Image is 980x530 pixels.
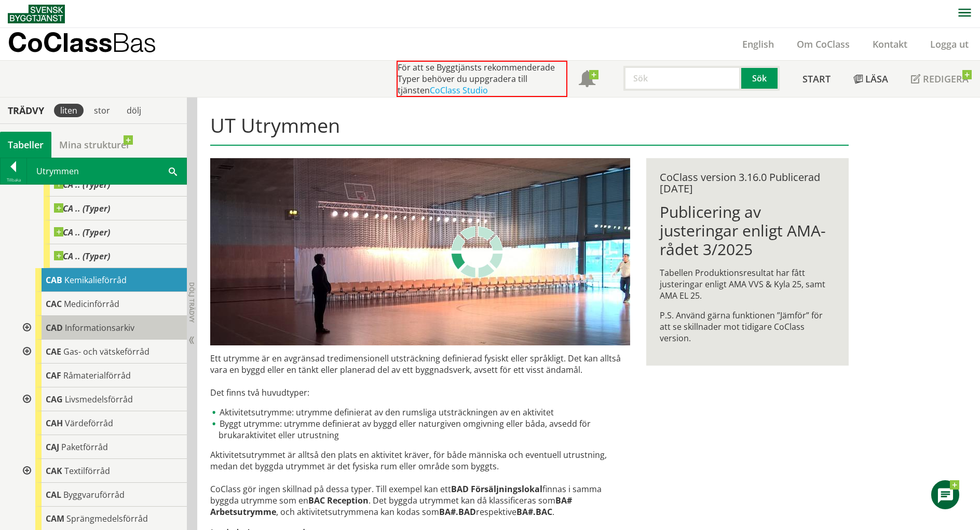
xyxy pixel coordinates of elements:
h1: Publicering av justeringar enligt AMA-rådet 3/2025 [660,203,835,259]
div: Gå till informationssidan för CoClass Studio [25,244,187,268]
div: Gå till informationssidan för CoClass Studio [17,387,187,411]
span: CAJ [46,441,59,453]
div: Gå till informationssidan för CoClass Studio [17,364,187,387]
span: CAE [46,346,61,357]
span: CAB [46,274,62,286]
strong: BA#.BAC [516,506,552,518]
span: Läsa [865,73,888,85]
span: CA .. (Typer) [54,227,110,238]
span: Dölj trädvy [187,282,196,323]
input: Sök [623,66,741,91]
span: CAK [46,465,62,477]
p: P.S. Använd gärna funktionen ”Jämför” för att se skillnader mot tidigare CoClass version. [660,310,835,344]
div: dölj [120,104,147,117]
a: CoClassBas [8,28,179,60]
li: Aktivitetsutrymme: utrymme definierat av den rumsliga utsträckningen av en aktivitet [210,407,630,418]
div: Gå till informationssidan för CoClass Studio [17,316,187,340]
span: Råmaterialförråd [63,370,131,381]
div: Tillbaka [1,176,26,184]
span: Byggvaruförråd [63,489,125,500]
a: Kontakt [861,38,919,50]
span: CAL [46,489,61,500]
div: Gå till informationssidan för CoClass Studio [17,435,187,459]
div: Gå till informationssidan för CoClass Studio [25,220,187,244]
span: Sprängmedelsförråd [66,513,148,524]
div: Gå till informationssidan för CoClass Studio [17,125,187,268]
div: Gå till informationssidan för CoClass Studio [17,411,187,435]
p: Tabellen Produktionsresultat har fått justeringar enligt AMA VVS & Kyla 25, samt AMA EL 25. [660,267,835,301]
span: Informationsarkiv [65,322,134,333]
div: Gå till informationssidan för CoClass Studio [17,459,187,483]
div: Gå till informationssidan för CoClass Studio [17,292,187,316]
span: Redigera [923,73,969,85]
div: Gå till informationssidan för CoClass Studio [25,173,187,197]
span: Paketförråd [61,441,108,453]
span: CA .. (Typer) [54,179,110,190]
span: CAC [46,298,62,310]
span: Sök i tabellen [169,165,177,176]
span: Medicinförråd [64,298,119,310]
span: Värdeförråd [65,417,113,429]
div: Utrymmen [27,158,186,184]
a: Logga ut [919,38,980,50]
p: CoClass [8,36,156,48]
img: Laddar [451,226,503,278]
div: Gå till informationssidan för CoClass Studio [17,483,187,507]
span: CAH [46,417,63,429]
div: CoClass version 3.16.0 Publicerad [DATE] [660,172,835,194]
div: stor [88,104,116,117]
div: Trädvy [2,105,50,116]
img: utrymme.jpg [210,158,630,345]
strong: BA# Arbetsutrymme [210,495,572,518]
span: Livsmedelsförråd [65,394,133,405]
span: CAM [46,513,64,524]
span: Kemikalieförråd [64,274,127,286]
div: Gå till informationssidan för CoClass Studio [17,340,187,364]
h1: UT Utrymmen [210,114,848,146]
strong: BA#.BAD [439,506,476,518]
span: CAG [46,394,63,405]
strong: BAC Reception [308,495,369,506]
span: Bas [112,27,156,58]
a: Om CoClass [785,38,861,50]
div: liten [54,104,84,117]
span: Gas- och vätskeförråd [63,346,149,357]
a: Redigera [900,61,980,97]
a: Läsa [842,61,900,97]
button: Sök [741,66,780,91]
span: Start [802,73,831,85]
div: Gå till informationssidan för CoClass Studio [17,268,187,292]
a: Mina strukturer [51,132,138,158]
a: English [731,38,785,50]
span: CAD [46,322,63,333]
a: Start [791,61,842,97]
span: CA .. (Typer) [54,203,110,214]
li: Byggt utrymme: utrymme definierat av byggd eller naturgiven omgivning eller båda, avsedd för bruk... [210,418,630,441]
img: Svensk Byggtjänst [8,5,65,23]
strong: BAD Försäljningslokal [451,483,542,495]
a: CoClass Studio [430,85,488,96]
div: För att se Byggtjänsts rekommenderade Typer behöver du uppgradera till tjänsten [397,61,567,97]
div: Gå till informationssidan för CoClass Studio [25,197,187,220]
span: Textilförråd [64,465,110,477]
span: Notifikationer [579,72,595,88]
span: CAF [46,370,61,381]
span: CA .. (Typer) [54,251,110,261]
